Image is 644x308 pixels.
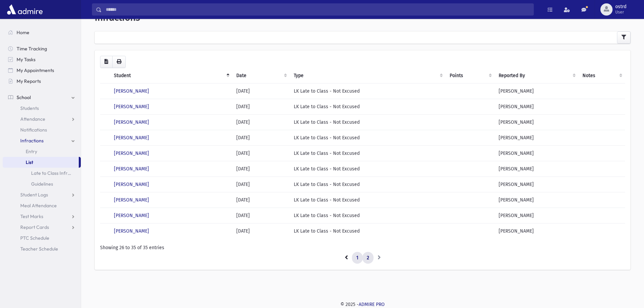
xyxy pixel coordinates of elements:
span: Meal Attendance [20,203,57,209]
a: School [3,92,81,103]
td: [PERSON_NAME] [495,208,578,223]
a: Notifications [3,124,81,135]
a: ADMIRE PRO [359,302,385,307]
td: [PERSON_NAME] [495,176,578,192]
div: © 2025 - [92,301,633,308]
td: [DATE] [232,145,290,161]
span: Students [20,105,39,111]
th: Notes: activate to sort column ascending [578,68,625,84]
a: Meal Attendance [3,200,81,211]
a: [PERSON_NAME] [114,119,149,125]
th: Type: activate to sort column ascending [290,68,446,84]
a: [PERSON_NAME] [114,135,149,141]
a: Attendance [3,114,81,124]
td: LK Late to Class - Not Excused [290,130,446,145]
td: LK Late to Class - Not Excused [290,145,446,161]
span: Teacher Schedule [20,246,58,252]
td: [PERSON_NAME] [495,192,578,208]
span: PTC Schedule [20,235,49,241]
td: LK Late to Class - Not Excused [290,99,446,114]
a: Report Cards [3,222,81,233]
button: CSV [100,56,113,68]
td: [DATE] [232,161,290,176]
a: 2 [362,252,374,264]
span: My Reports [17,78,41,84]
a: Home [3,27,81,38]
td: LK Late to Class - Not Excused [290,223,446,239]
td: [DATE] [232,83,290,99]
a: Teacher Schedule [3,243,81,254]
span: Entry [26,148,37,155]
span: ostrd [615,4,626,9]
a: Late to Class Infraction [3,168,81,179]
td: [PERSON_NAME] [495,130,578,145]
button: Print [112,56,126,68]
td: LK Late to Class - Not Excused [290,83,446,99]
a: Test Marks [3,211,81,222]
td: [PERSON_NAME] [495,223,578,239]
span: Report Cards [20,224,49,230]
td: LK Late to Class - Not Excused [290,176,446,192]
th: Student: activate to sort column descending [110,68,232,84]
div: Showing 26 to 35 of 35 entries [100,244,625,251]
td: [PERSON_NAME] [495,145,578,161]
td: [DATE] [232,223,290,239]
a: [PERSON_NAME] [114,197,149,203]
input: Search [102,3,533,16]
td: [DATE] [232,99,290,114]
span: My Appointments [17,67,54,73]
span: School [17,94,31,100]
img: AdmirePro [5,3,44,16]
th: Points: activate to sort column ascending [446,68,495,84]
a: Guidelines [3,179,81,189]
td: [PERSON_NAME] [495,114,578,130]
a: PTC Schedule [3,233,81,243]
a: [PERSON_NAME] [114,166,149,172]
td: [PERSON_NAME] [495,83,578,99]
span: List [26,159,33,165]
span: Notifications [20,127,47,133]
td: [DATE] [232,208,290,223]
a: Student Logs [3,189,81,200]
th: Reported By: activate to sort column ascending [495,68,578,84]
a: 1 [352,252,363,264]
a: Time Tracking [3,43,81,54]
td: LK Late to Class - Not Excused [290,192,446,208]
td: [DATE] [232,176,290,192]
a: Entry [3,146,81,157]
a: My Appointments [3,65,81,76]
span: My Tasks [17,56,35,63]
a: [PERSON_NAME] [114,213,149,218]
span: Time Tracking [17,46,47,52]
a: [PERSON_NAME] [114,150,149,156]
td: LK Late to Class - Not Excused [290,114,446,130]
span: Student Logs [20,192,48,198]
span: Attendance [20,116,45,122]
td: LK Late to Class - Not Excused [290,161,446,176]
td: LK Late to Class - Not Excused [290,208,446,223]
span: Test Marks [20,213,43,219]
td: [PERSON_NAME] [495,99,578,114]
td: [PERSON_NAME] [495,161,578,176]
th: Date: activate to sort column ascending [232,68,290,84]
td: [DATE] [232,130,290,145]
td: [DATE] [232,192,290,208]
a: Infractions [3,135,81,146]
span: Home [17,29,29,35]
a: [PERSON_NAME] [114,88,149,94]
span: Infractions [20,138,44,144]
a: [PERSON_NAME] [114,104,149,110]
td: [DATE] [232,114,290,130]
a: [PERSON_NAME] [114,182,149,187]
span: User [615,9,626,15]
a: [PERSON_NAME] [114,228,149,234]
a: My Tasks [3,54,81,65]
a: Students [3,103,81,114]
a: My Reports [3,76,81,87]
a: List [3,157,79,168]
